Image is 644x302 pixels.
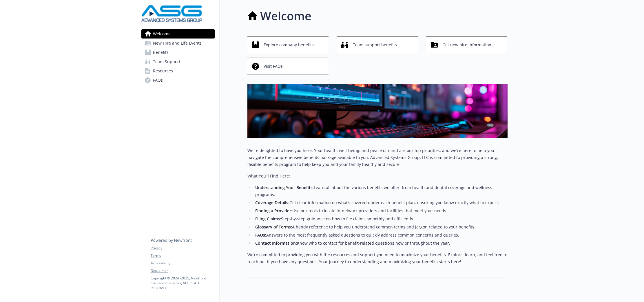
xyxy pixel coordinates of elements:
p: We're delighted to have you here. Your health, well-being, and peace of mind are our top prioriti... [247,147,508,168]
a: Accessibility [151,261,214,266]
li: Answers to the most frequently asked questions to quickly address common concerns and queries. [254,232,508,239]
span: FAQs [153,76,163,85]
button: Visit FAQs [247,58,329,74]
span: Resources [153,66,173,76]
strong: Contact Information: [255,240,297,246]
button: Get new hire information [426,36,508,53]
button: Explore company benefits [247,36,329,53]
span: Benefits [153,48,169,57]
span: Welcome [153,29,171,39]
a: New Hire and Life Events [141,39,215,48]
li: Use our tools to locate in-network providers and facilities that meet your needs. [254,207,508,214]
strong: Filing Claims: [255,216,281,222]
li: A handy reference to help you understand common terms and jargon related to your benefits. [254,224,508,230]
p: What You’ll Find Here: [247,173,508,180]
strong: Coverage Details: [255,200,289,205]
a: Privacy [151,246,214,251]
a: Team Support [141,57,215,66]
li: Get clear information on what’s covered under each benefit plan, ensuring you know exactly what t... [254,199,508,206]
a: Benefits [141,48,215,57]
a: Disclaimer [151,268,214,273]
a: FAQs [141,76,215,85]
p: We’re committed to providing you with the resources and support you need to maximize your benefit... [247,251,508,265]
strong: Finding a Provider: [255,208,292,213]
span: Team support benefits [353,39,397,50]
strong: Understanding Your Benefits: [255,185,314,190]
strong: FAQs: [255,232,266,238]
strong: Glossary of Terms: [255,224,292,230]
span: Explore company benefits [264,39,314,50]
li: Step-by-step guidance on how to file claims smoothly and efficiently. [254,215,508,222]
span: Team Support [153,57,180,66]
span: New Hire and Life Events [153,39,202,48]
span: Visit FAQs [264,61,283,72]
span: Get new hire information [442,39,491,50]
h1: Welcome [260,7,311,25]
a: Resources [141,66,215,76]
p: Copyright © 2024 - 2025 , Newfront Insurance Services, ALL RIGHTS RESERVED [151,276,214,290]
img: overview page banner [247,84,508,138]
a: Terms [151,253,214,258]
li: Know who to contact for benefit-related questions now or throughout the year. [254,240,508,247]
a: Welcome [141,29,215,39]
li: Learn all about the various benefits we offer, from health and dental coverage and wellness progr... [254,184,508,198]
button: Team support benefits [337,36,418,53]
